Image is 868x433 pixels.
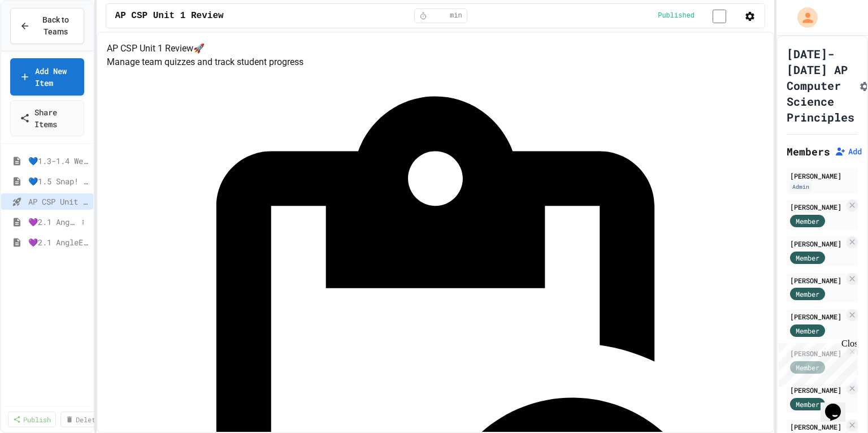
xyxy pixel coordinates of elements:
div: [PERSON_NAME] [790,239,844,249]
div: Chat with us now!Close [5,5,78,72]
a: Publish [8,412,56,427]
button: More options [77,216,89,228]
div: My Account [785,5,821,31]
div: [PERSON_NAME] [790,385,844,395]
div: Admin [790,182,811,192]
div: [PERSON_NAME] [790,171,854,181]
span: 💜2.1 AngleExperiments1 [28,216,77,228]
a: Delete [60,412,105,427]
span: Member [796,326,819,336]
div: [PERSON_NAME] [790,422,844,432]
h2: Members [787,144,830,159]
button: Back to Teams [10,8,84,44]
span: Published [658,11,695,20]
iframe: chat widget [821,388,857,422]
span: Member [796,289,819,299]
span: 💜2.1 AngleExperiments2 [28,236,89,248]
div: [PERSON_NAME] [790,275,844,285]
h4: AP CSP Unit 1 Review 🚀 [107,42,764,55]
div: Content is published and visible to students [658,8,740,23]
span: Member [796,253,819,263]
input: publish toggle [699,10,740,23]
h1: [DATE]-[DATE] AP Computer Science Principles [787,46,854,125]
span: AP CSP Unit 1 Review [28,196,89,207]
span: Member [796,216,819,226]
a: Share Items [10,100,84,136]
span: min [450,11,462,20]
span: AP CSP Unit 1 Review [115,9,224,23]
a: Add New Item [10,58,84,96]
button: Add [835,146,862,157]
span: Member [796,399,819,409]
span: 💙1.5 Snap! ScavengerHunt [28,175,89,187]
iframe: chat widget [774,339,857,387]
p: Manage team quizzes and track student progress [107,55,764,69]
div: [PERSON_NAME] [790,311,844,322]
span: Back to Teams [37,14,75,38]
div: [PERSON_NAME] [790,202,844,212]
span: 💙1.3-1.4 WelcometoSnap! [28,155,89,167]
